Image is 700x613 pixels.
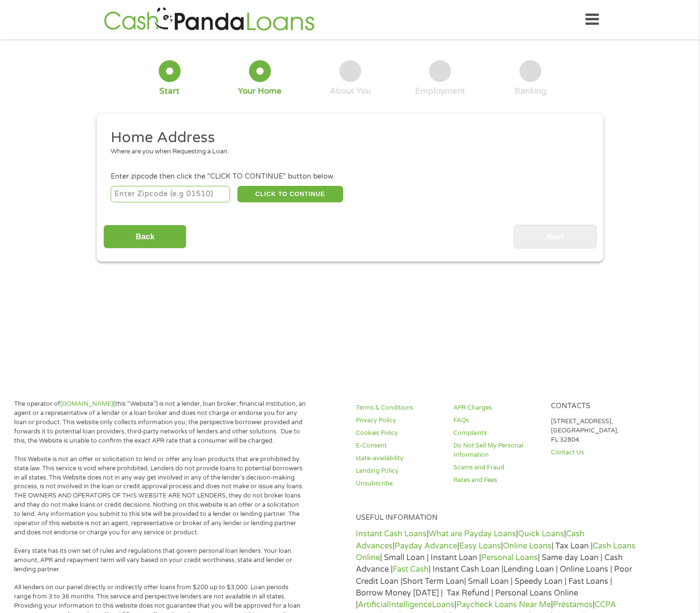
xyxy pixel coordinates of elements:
a: Online Loans [503,541,551,551]
div: Employment [415,86,466,97]
div: Enter zipcode then click the "CLICK TO CONTINUE" button below. [111,171,589,182]
a: Loans [432,600,454,610]
a: E-Consent [356,441,441,450]
h4: Contacts [551,402,636,411]
div: Banking [515,86,547,97]
input: Back [103,225,186,249]
h2: Home Address [111,128,583,148]
div: About You [330,86,371,97]
a: Lending Policy [356,466,441,476]
button: CLICK TO CONTINUE [237,186,343,202]
a: Terms & Conditions [356,403,441,413]
a: Artificial [358,600,389,610]
input: Enter Zipcode (e.g 01510) [111,186,231,202]
a: Unsubscribe [356,479,441,488]
a: Payday Advance [395,541,457,551]
img: GetLoanNow Logo [101,6,317,33]
p: This Website is not an offer or solicitation to lend or offer any loan products that are prohibit... [14,455,306,537]
div: Your Home [238,86,282,97]
a: Paycheck Loans Near Me [456,600,551,610]
p: The operator of (this “Website”) is not a lender, loan broker, financial institution, an agent or... [14,399,306,445]
a: Privacy Policy [356,416,441,425]
a: Cash Advances [356,529,584,550]
a: Easy Loans [459,541,501,551]
a: FAQs [453,416,539,425]
a: Préstamos [553,600,593,610]
a: Cookies Policy [356,429,441,438]
input: Next [514,225,597,249]
a: Instant Cash Loans [356,529,427,539]
p: [STREET_ADDRESS], [GEOGRAPHIC_DATA], FL 32804. [551,417,636,445]
a: Scams and Fraud [453,463,539,472]
a: Intelligence [389,600,432,610]
a: Rates and Fees [453,476,539,485]
a: Fast Cash [393,564,429,574]
a: [DOMAIN_NAME] [60,400,113,408]
a: What are Payday Loans [429,529,516,539]
div: Where are you when Requesting a Loan. [111,147,583,157]
a: Complaints [453,429,539,438]
a: Personal Loans [481,553,538,563]
a: state-availability [356,454,441,463]
a: Contact Us [551,448,636,457]
a: APR Charges [453,403,539,413]
h4: Useful Information [356,514,636,523]
p: Every state has its own set of rules and regulations that govern personal loan lenders. Your loan... [14,547,306,574]
a: Cash Loans Online [356,541,635,563]
a: Quick Loans [518,529,564,539]
a: Do Not Sell My Personal Information [453,441,539,460]
div: Start [159,86,180,97]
